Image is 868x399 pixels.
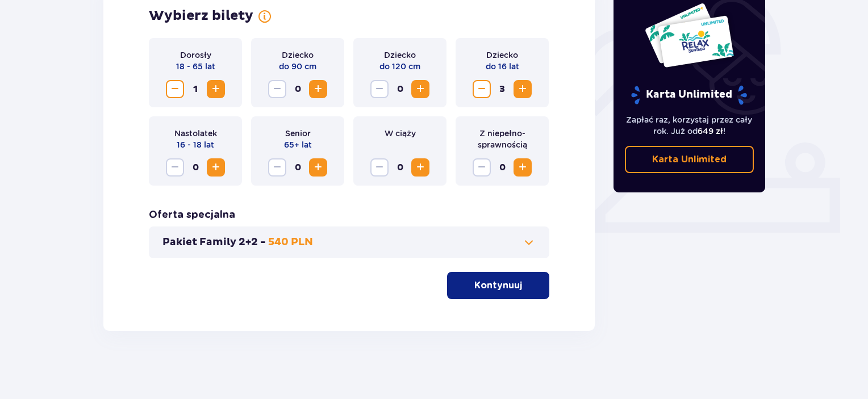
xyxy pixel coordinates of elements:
span: 0 [186,158,205,177]
span: 0 [391,158,409,177]
p: Pakiet Family 2+2 - [162,236,266,249]
p: Dziecko [384,49,416,61]
button: Zmniejsz [268,80,286,98]
button: Zmniejsz [166,80,184,98]
p: Zapłać raz, korzystaj przez cały rok. Już od ! [625,114,754,137]
span: 649 zł [698,127,723,136]
h2: Wybierz bilety [149,7,253,24]
p: 65+ lat [284,139,312,150]
button: Zmniejsz [473,80,491,98]
button: Pakiet Family 2+2 -540 PLN [162,236,536,249]
button: Zmniejsz [166,158,184,177]
button: Zwiększ [411,158,429,177]
span: 3 [493,80,511,98]
button: Zmniejsz [473,158,491,177]
a: Karta Unlimited [625,146,754,173]
p: Kontynuuj [474,279,522,292]
button: Zwiększ [207,158,225,177]
button: Zwiększ [411,80,429,98]
p: do 16 lat [486,61,519,72]
button: Zmniejsz [370,80,389,98]
h3: Oferta specjalna [149,208,235,222]
button: Zwiększ [514,158,532,177]
button: Zwiększ [309,80,327,98]
img: Dwie karty całoroczne do Suntago z napisem 'UNLIMITED RELAX', na białym tle z tropikalnymi liśćmi... [644,2,735,68]
button: Zwiększ [309,158,327,177]
p: 16 - 18 lat [177,139,214,150]
p: do 90 cm [279,61,316,72]
button: Zmniejsz [370,158,389,177]
p: Z niepełno­sprawnością [465,128,540,150]
p: Karta Unlimited [652,153,727,166]
p: Dorosły [180,49,211,61]
p: do 120 cm [379,61,420,72]
p: Dziecko [486,49,518,61]
p: W ciąży [385,128,416,139]
p: 18 - 65 lat [176,61,215,72]
p: Senior [285,128,311,139]
span: 0 [289,80,307,98]
span: 1 [186,80,205,98]
p: 540 PLN [268,236,313,249]
button: Kontynuuj [447,272,549,299]
button: Zwiększ [514,80,532,98]
span: 0 [289,158,307,177]
p: Karta Unlimited [630,85,748,105]
button: Zmniejsz [268,158,286,177]
button: Zwiększ [207,80,225,98]
p: Nastolatek [174,128,217,139]
span: 0 [493,158,511,177]
p: Dziecko [282,49,314,61]
span: 0 [391,80,409,98]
